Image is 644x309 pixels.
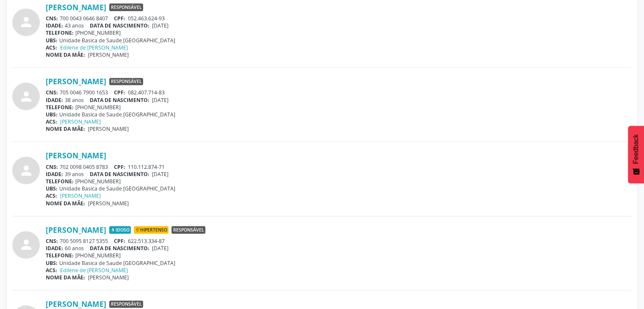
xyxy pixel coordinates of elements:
[46,22,632,29] div: 43 anos
[46,89,632,96] div: 705 0046 7900 1653
[46,225,106,235] a: [PERSON_NAME]
[46,200,85,207] span: NOME DA MÃE:
[46,111,58,118] span: UBS:
[46,178,74,185] span: TELEFONE:
[46,252,74,259] span: TELEFONE:
[60,267,128,274] a: Edilene de [PERSON_NAME]
[46,15,58,22] span: CNS:
[114,15,125,22] span: CPF:
[46,178,632,185] div: [PHONE_NUMBER]
[46,111,632,118] div: Unidade Basica de Saude [GEOGRAPHIC_DATA]
[46,163,58,171] span: CNS:
[46,299,106,309] a: [PERSON_NAME]
[134,226,169,234] span: Hipertenso
[88,51,129,58] span: [PERSON_NAME]
[46,125,85,132] span: NOME DA MÃE:
[46,245,632,252] div: 60 anos
[46,89,58,96] span: CNS:
[46,259,632,267] div: Unidade Basica de Saude [GEOGRAPHIC_DATA]
[128,15,165,22] span: 052.463.624-93
[632,134,640,164] span: Feedback
[46,118,57,125] span: ACS:
[152,171,169,178] span: [DATE]
[128,237,165,245] span: 622.513.334-87
[46,163,632,171] div: 702 0098 0405 8783
[19,89,34,104] i: person
[171,226,205,234] span: Responsável
[114,89,125,96] span: CPF:
[90,245,149,252] span: DATA DE NASCIMENTO:
[46,252,632,259] div: [PHONE_NUMBER]
[19,163,34,178] i: person
[60,118,101,125] a: [PERSON_NAME]
[46,185,58,192] span: UBS:
[46,97,63,104] span: IDADE:
[46,77,106,86] a: [PERSON_NAME]
[152,245,169,252] span: [DATE]
[60,44,128,51] a: Edilene de [PERSON_NAME]
[88,125,129,132] span: [PERSON_NAME]
[90,22,149,29] span: DATA DE NASCIMENTO:
[46,171,632,178] div: 39 anos
[109,226,131,234] span: Idoso
[90,97,149,104] span: DATA DE NASCIMENTO:
[109,78,143,86] span: Responsável
[19,237,34,252] i: person
[19,14,34,30] i: person
[46,51,85,58] span: NOME DA MÃE:
[46,245,63,252] span: IDADE:
[46,104,74,111] span: TELEFONE:
[46,192,57,199] span: ACS:
[46,267,57,274] span: ACS:
[46,3,106,12] a: [PERSON_NAME]
[152,22,169,29] span: [DATE]
[46,151,106,160] a: [PERSON_NAME]
[46,97,632,104] div: 38 anos
[628,126,644,183] button: Feedback - Mostrar pesquisa
[46,274,85,281] span: NOME DA MÃE:
[46,37,632,44] div: Unidade Basica de Saude [GEOGRAPHIC_DATA]
[46,237,632,245] div: 700 5095 8127 5355
[60,192,101,199] a: [PERSON_NAME]
[46,237,58,245] span: CNS:
[114,163,125,171] span: CPF:
[90,171,149,178] span: DATA DE NASCIMENTO:
[109,301,143,308] span: Responsável
[46,259,58,267] span: UBS:
[46,44,57,51] span: ACS:
[152,97,169,104] span: [DATE]
[128,163,165,171] span: 110.112.874-71
[46,37,58,44] span: UBS:
[88,200,129,207] span: [PERSON_NAME]
[109,3,143,11] span: Responsável
[128,89,165,96] span: 082.407.714-83
[88,274,129,281] span: [PERSON_NAME]
[46,185,632,192] div: Unidade Basica de Saude [GEOGRAPHIC_DATA]
[46,15,632,22] div: 700 0043 0646 8407
[46,29,74,36] span: TELEFONE:
[46,104,632,111] div: [PHONE_NUMBER]
[46,29,632,36] div: [PHONE_NUMBER]
[114,237,125,245] span: CPF:
[46,171,63,178] span: IDADE:
[46,22,63,29] span: IDADE:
